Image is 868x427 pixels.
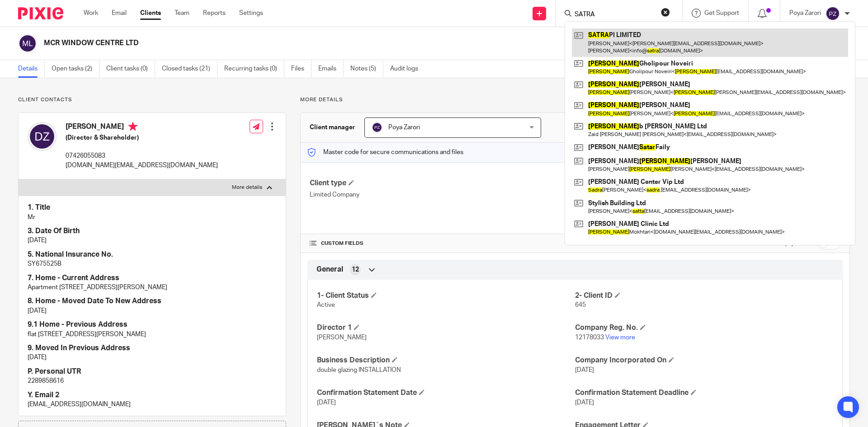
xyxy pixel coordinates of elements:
[388,124,420,131] span: Poya Zarori
[140,9,161,18] a: Clients
[106,60,155,78] a: Client tasks (0)
[307,148,463,157] p: Master code for secure communications and files
[575,334,604,341] span: 12178033
[310,178,575,188] h4: Client type
[575,291,833,300] h4: 2- Client ID
[28,213,277,222] p: Mr
[317,302,335,308] span: Active
[112,9,127,18] a: Email
[28,330,277,339] p: flat [STREET_ADDRESS][PERSON_NAME]
[575,388,833,398] h4: Confirmation Statement Deadline
[66,122,218,133] h4: [PERSON_NAME]
[28,250,277,259] h4: 5. National Insurance No.
[28,283,277,292] p: Apartment [STREET_ADDRESS][PERSON_NAME]
[28,226,277,236] h4: 3. Date Of Birth
[28,296,277,306] h4: 8. Home - Moved Date To New Address
[317,291,575,300] h4: 1- Client Status
[28,390,277,400] h4: Y. Email 2
[66,151,218,160] p: 07426055083
[18,96,286,103] p: Client contacts
[232,184,262,191] p: More details
[66,133,218,142] h5: (Director & Shareholder)
[239,9,263,18] a: Settings
[28,343,277,353] h4: 9. Moved In Previous Address
[28,353,277,362] p: [DATE]
[575,356,833,365] h4: Company Incorporated On
[390,60,425,78] a: Audit logs
[350,60,383,78] a: Notes (5)
[317,367,401,373] span: double glazing INSTALLATION
[317,388,575,398] h4: Confirmation Statement Date
[175,9,189,18] a: Team
[128,122,137,131] i: Primary
[28,259,277,268] p: SY675525B
[575,399,594,406] span: [DATE]
[704,10,739,16] span: Get Support
[44,38,590,48] h2: MCR WINDOW CENTRE LTD
[310,240,575,247] h4: CUSTOM FIELDS
[84,9,98,18] a: Work
[28,320,277,329] h4: 9.1 Home - Previous Address
[574,11,655,19] input: Search
[66,161,218,170] p: [DOMAIN_NAME][EMAIL_ADDRESS][DOMAIN_NAME]
[352,265,359,274] span: 12
[28,367,277,376] h4: P. Personal UTR
[317,334,367,341] span: [PERSON_NAME]
[28,376,277,385] p: 2289858616
[789,9,821,18] p: Poya Zarori
[826,6,840,21] img: svg%3E
[661,8,670,17] button: Clear
[318,60,344,78] a: Emails
[224,60,284,78] a: Recurring tasks (0)
[18,60,45,78] a: Details
[300,96,850,103] p: More details
[372,122,382,133] img: svg%3E
[28,203,277,212] h4: 1. Title
[52,60,99,78] a: Open tasks (2)
[310,123,355,132] h3: Client manager
[605,334,635,341] a: View more
[28,400,277,409] p: [EMAIL_ADDRESS][DOMAIN_NAME]
[317,399,336,406] span: [DATE]
[28,236,277,245] p: [DATE]
[310,190,575,199] p: Limited Company
[28,122,57,151] img: svg%3E
[18,34,37,53] img: svg%3E
[28,273,277,283] h4: 7. Home - Current Address
[575,323,833,333] h4: Company Reg. No.
[18,7,63,19] img: Pixie
[203,9,226,18] a: Reports
[28,306,277,315] p: [DATE]
[317,356,575,365] h4: Business Description
[575,302,586,308] span: 645
[575,367,594,373] span: [DATE]
[162,60,217,78] a: Closed tasks (21)
[317,323,575,333] h4: Director 1
[291,60,311,78] a: Files
[316,265,343,274] span: General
